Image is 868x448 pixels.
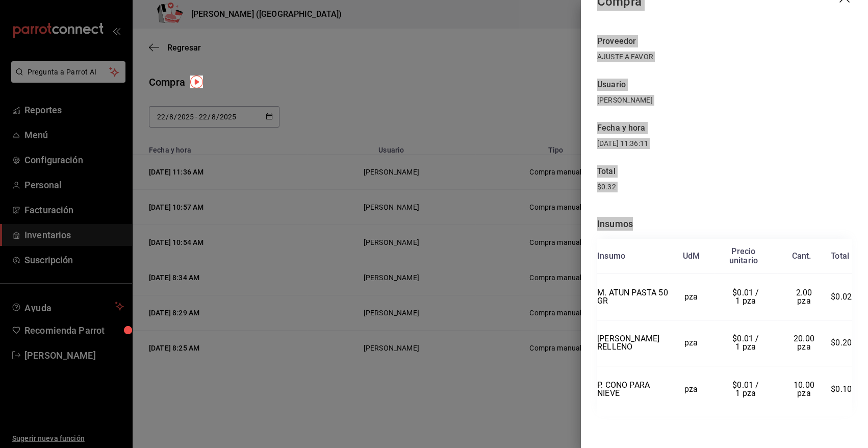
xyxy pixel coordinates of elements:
div: Total [831,252,849,261]
div: Insumo [597,252,625,261]
div: Usuario [597,79,852,91]
td: M. ATUN PASTA 50 GR [597,274,668,320]
span: 20.00 pza [794,334,816,352]
div: AJUSTE A FAVOR [597,52,852,62]
td: pza [668,274,714,320]
div: [DATE] 11:36:11 [597,138,725,149]
div: Insumos [597,217,852,231]
img: Tooltip marker [190,76,203,88]
span: $0.01 / 1 pza [732,334,761,352]
div: Total [597,165,852,178]
div: UdM [683,252,700,261]
div: Cant. [792,252,811,261]
span: 10.00 pza [794,380,816,398]
td: pza [668,366,714,412]
td: pza [668,320,714,366]
div: Proveedor [597,35,852,47]
span: 2.00 pza [796,288,814,306]
span: $0.02 [831,292,852,302]
div: [PERSON_NAME] [597,95,852,106]
span: $0.32 [597,183,616,191]
div: Precio unitario [729,247,758,265]
td: P. CONO PARA NIEVE [597,366,668,412]
span: $0.01 / 1 pza [732,380,761,398]
span: $0.10 [831,384,852,394]
td: [PERSON_NAME] RELLENO [597,320,668,366]
span: $0.01 / 1 pza [732,288,761,306]
span: $0.20 [831,338,852,347]
div: Fecha y hora [597,122,725,134]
